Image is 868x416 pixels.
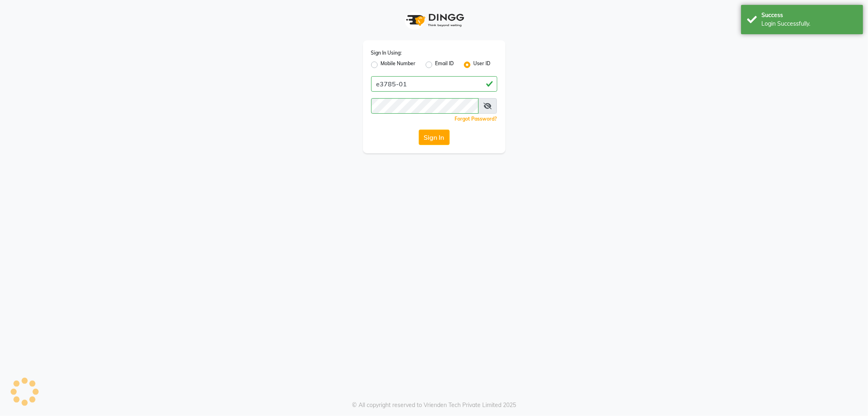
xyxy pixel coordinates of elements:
[371,76,497,92] input: Username
[761,11,857,20] div: Success
[419,130,450,145] button: Sign In
[761,20,857,28] div: Login Successfully.
[455,116,497,122] a: Forgot Password?
[402,8,467,32] img: logo1.svg
[371,49,402,57] label: Sign In Using:
[435,60,454,70] label: Email ID
[381,60,416,70] label: Mobile Number
[474,60,491,70] label: User ID
[371,98,479,114] input: Username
